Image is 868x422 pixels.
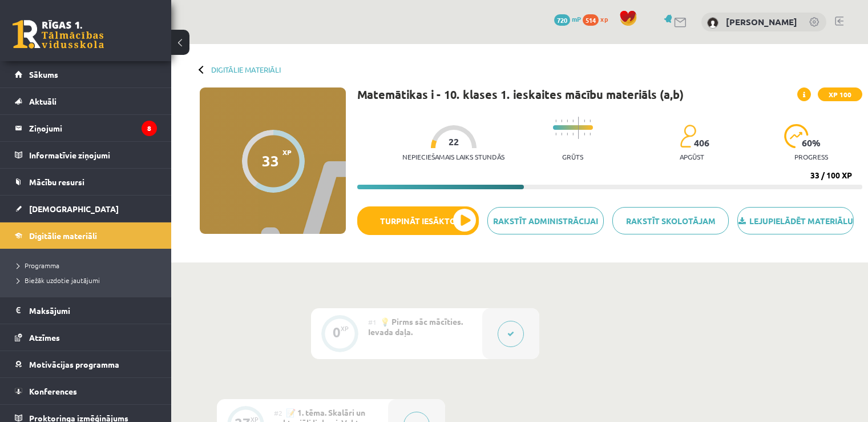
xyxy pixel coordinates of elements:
[15,297,157,324] a: Maksājumi
[590,133,591,136] img: icon-short-line-57e1e144782c952c97e751825c79c345078a6d821885a25fce030b3d8c18986b.svg
[15,351,157,377] a: Motivācijas programma
[784,124,809,148] img: icon-progress-161ccf0a02000e728c5f80fcf4c31c7af3da0e1684b2b1d7c360e028c24a22f1.svg
[29,177,84,187] span: Mācību resursi
[17,276,100,285] span: Biežāk uzdotie jautājumi
[555,120,556,122] img: icon-short-line-57e1e144782c952c97e751825c79c345078a6d821885a25fce030b3d8c18986b.svg
[572,120,574,122] img: icon-short-line-57e1e144782c952c97e751825c79c345078a6d821885a25fce030b3d8c18986b.svg
[29,359,119,369] span: Motivācijas programma
[572,133,574,136] img: icon-short-line-57e1e144782c952c97e751825c79c345078a6d821885a25fce030b3d8c18986b.svg
[368,317,377,327] span: #1
[341,325,349,332] div: XP
[333,327,341,337] div: 0
[707,17,718,29] img: Martins Safronovs
[583,14,613,23] a: 514 xp
[29,115,157,141] legend: Ziņojumi
[600,14,608,23] span: xp
[567,133,568,136] img: icon-short-line-57e1e144782c952c97e751825c79c345078a6d821885a25fce030b3d8c18986b.svg
[368,316,463,337] span: 💡 Pirms sāc mācīties. Ievada daļa.
[612,207,729,234] a: Rakstīt skolotājam
[794,153,828,161] p: progress
[142,121,157,136] i: 8
[584,133,585,136] img: icon-short-line-57e1e144782c952c97e751825c79c345078a6d821885a25fce030b3d8c18986b.svg
[357,87,684,101] h1: Matemātikas i - 10. klases 1. ieskaites mācību materiāls (a,b)
[29,386,77,396] span: Konferences
[578,117,579,139] img: icon-long-line-d9ea69661e0d244f92f715978eff75569469978d946b2353a9bb055b3ed8787d.svg
[29,69,58,79] span: Sākums
[15,378,157,404] a: Konferences
[211,65,281,74] a: Digitālie materiāli
[17,275,160,285] a: Biežāk uzdotie jautājumi
[555,133,556,136] img: icon-short-line-57e1e144782c952c97e751825c79c345078a6d821885a25fce030b3d8c18986b.svg
[487,207,604,234] a: Rakstīt administrācijai
[590,120,591,122] img: icon-short-line-57e1e144782c952c97e751825c79c345078a6d821885a25fce030b3d8c18986b.svg
[17,261,59,270] span: Programma
[737,207,854,234] a: Lejupielādēt materiālu
[583,14,599,26] span: 514
[572,14,581,23] span: mP
[29,332,60,343] span: Atzīmes
[561,133,562,136] img: icon-short-line-57e1e144782c952c97e751825c79c345078a6d821885a25fce030b3d8c18986b.svg
[262,152,279,169] div: 33
[15,222,157,249] a: Digitālie materiāli
[357,206,479,235] button: Turpināt iesākto
[726,16,797,27] a: [PERSON_NAME]
[29,204,119,214] span: [DEMOGRAPHIC_DATA]
[402,153,504,161] p: Nepieciešamais laiks stundās
[694,138,709,148] span: 406
[15,115,157,141] a: Ziņojumi8
[29,230,97,241] span: Digitālie materiāli
[554,14,570,26] span: 720
[15,196,157,222] a: [DEMOGRAPHIC_DATA]
[15,61,157,87] a: Sākums
[561,120,562,122] img: icon-short-line-57e1e144782c952c97e751825c79c345078a6d821885a25fce030b3d8c18986b.svg
[17,260,160,270] a: Programma
[282,148,292,156] span: XP
[802,138,821,148] span: 60 %
[29,297,157,324] legend: Maksājumi
[29,96,56,106] span: Aktuāli
[15,142,157,168] a: Informatīvie ziņojumi
[818,87,862,101] span: XP 100
[13,20,104,49] a: Rīgas 1. Tālmācības vidusskola
[680,153,704,161] p: apgūst
[680,124,696,148] img: students-c634bb4e5e11cddfef0936a35e636f08e4e9abd3cc4e673bd6f9a4125e45ecb1.svg
[15,88,157,114] a: Aktuāli
[15,169,157,195] a: Mācību resursi
[449,137,459,147] span: 22
[29,142,157,168] legend: Informatīvie ziņojumi
[15,324,157,351] a: Atzīmes
[567,120,568,122] img: icon-short-line-57e1e144782c952c97e751825c79c345078a6d821885a25fce030b3d8c18986b.svg
[562,153,583,161] p: Grūts
[584,120,585,122] img: icon-short-line-57e1e144782c952c97e751825c79c345078a6d821885a25fce030b3d8c18986b.svg
[554,14,581,23] a: 720 mP
[274,408,282,417] span: #2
